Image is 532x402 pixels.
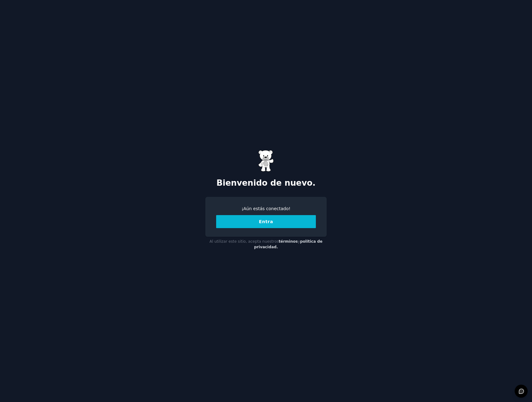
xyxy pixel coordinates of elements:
button: Entra [216,215,316,228]
font: Entra [259,219,273,224]
font: y [298,239,300,244]
a: política de privacidad. [254,239,322,249]
img: Osito de goma [258,150,274,172]
a: Entra [216,219,316,224]
font: ¡Aún estás conectado! [242,206,290,211]
font: Bienvenido de nuevo. [216,178,316,188]
a: términos [279,239,298,244]
font: Al utilizar este sitio, acepta nuestros [210,239,279,244]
